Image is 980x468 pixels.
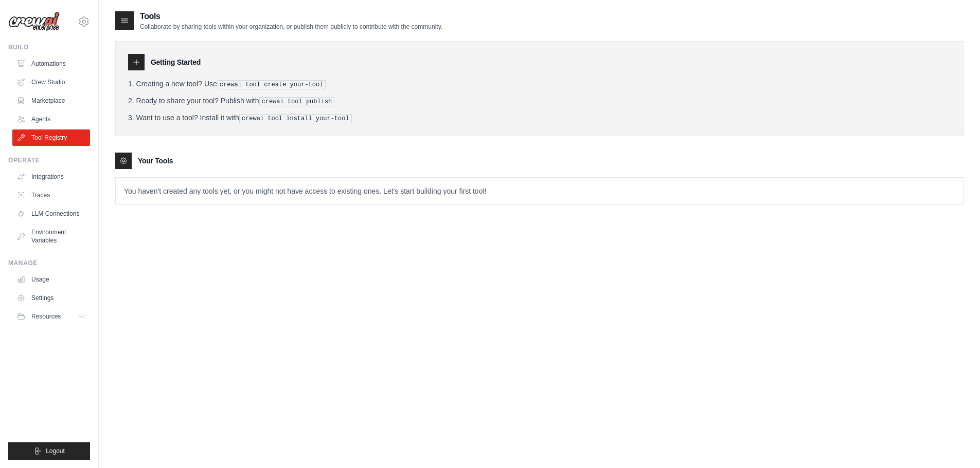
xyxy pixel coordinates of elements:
[128,96,951,106] li: Ready to share your tool? Publish with
[138,156,173,166] h3: Your Tools
[151,57,201,67] h3: Getting Started
[217,80,326,89] pre: crewai tool create your-tool
[128,79,951,89] li: Creating a new tool? Use
[12,290,90,306] a: Settings
[8,12,60,31] img: Logo
[8,259,90,267] div: Manage
[12,55,90,72] a: Automations
[12,169,90,185] a: Integrations
[259,97,335,106] pre: crewai tool publish
[128,113,951,123] li: Want to use a tool? Install it with
[140,23,442,31] p: Collaborate by sharing tools within your organization, or publish them publicly to contribute wit...
[12,129,90,146] a: Tool Registry
[12,308,90,325] button: Resources
[12,224,90,249] a: Environment Variables
[116,178,963,204] p: You haven't created any tools yet, or you might not have access to existing ones. Let's start bui...
[12,92,90,109] a: Marketplace
[12,205,90,222] a: LLM Connections
[12,74,90,90] a: Crew Studio
[8,442,90,460] button: Logout
[239,114,352,123] pre: crewai tool install your-tool
[31,312,61,321] span: Resources
[12,111,90,127] a: Agents
[12,271,90,288] a: Usage
[46,447,65,455] span: Logout
[12,187,90,203] a: Traces
[8,156,90,164] div: Operate
[140,10,442,23] h2: Tools
[8,43,90,51] div: Build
